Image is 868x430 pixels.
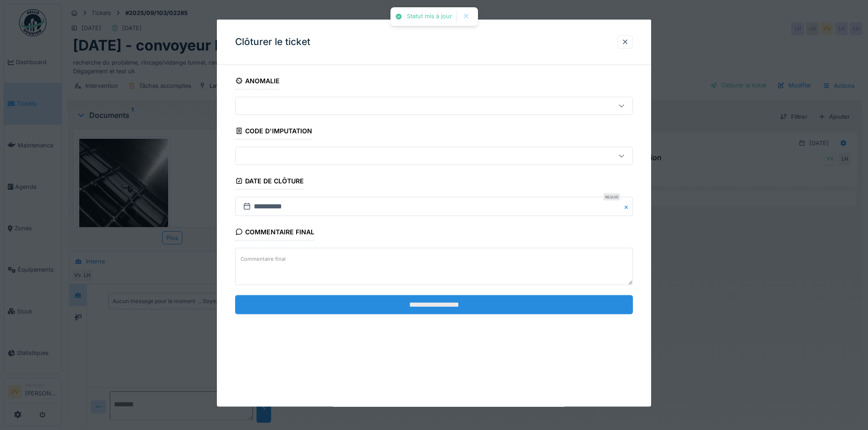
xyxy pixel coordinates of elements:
div: Commentaire final [235,225,314,241]
div: Anomalie [235,74,280,90]
div: Code d'imputation [235,124,312,140]
h3: Clôturer le ticket [235,36,310,48]
div: Requis [603,193,620,201]
label: Commentaire final [239,253,288,264]
div: Statut mis à jour [407,13,452,20]
div: Date de clôture [235,174,304,190]
button: Close [623,197,633,216]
